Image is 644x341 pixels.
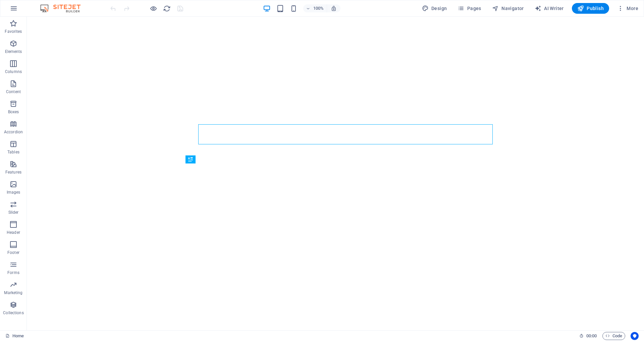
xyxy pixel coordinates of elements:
span: Navigator [492,5,524,12]
button: Navigator [489,3,527,14]
a: Click to cancel selection. Double-click to open Pages [5,332,24,340]
span: Publish [577,5,604,12]
span: 00 00 [586,332,597,340]
button: 100% [303,4,327,12]
button: Pages [455,3,484,14]
span: Design [422,5,447,12]
span: AI Writer [535,5,564,12]
button: Design [419,3,450,14]
button: Code [602,332,625,340]
p: Footer [7,250,19,255]
p: Elements [5,49,22,54]
button: Usercentrics [631,332,639,340]
button: More [614,3,641,14]
p: Slider [8,210,19,215]
button: Publish [572,3,609,14]
p: Features [5,169,21,175]
button: reload [163,4,171,12]
p: Images [7,190,20,195]
img: Editor Logo [39,4,89,12]
span: Code [605,332,622,340]
h6: 100% [313,4,324,12]
p: Boxes [8,109,19,115]
p: Tables [7,149,19,155]
button: Click here to leave preview mode and continue editing [149,4,157,12]
button: AI Writer [532,3,567,14]
p: Collections [3,310,23,316]
span: More [617,5,638,12]
p: Forms [7,270,19,275]
p: Header [7,230,20,235]
div: Design (Ctrl+Alt+Y) [419,3,450,14]
span: Pages [458,5,481,12]
h6: Session time [579,332,597,340]
p: Favorites [5,29,22,34]
p: Accordion [4,129,23,135]
p: Content [6,89,21,94]
p: Columns [5,69,22,74]
p: Marketing [4,290,22,295]
span: : [591,333,592,338]
i: On resize automatically adjust zoom level to fit chosen device. [331,5,337,11]
i: Reload page [163,5,171,12]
